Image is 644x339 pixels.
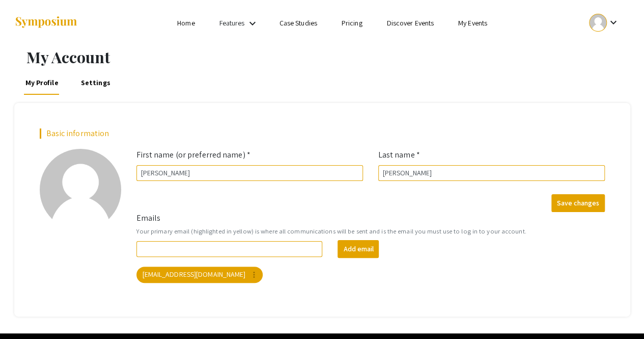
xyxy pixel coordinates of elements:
iframe: Chat [8,293,43,331]
a: Home [177,18,194,28]
h1: My Account [26,48,630,66]
mat-chip-list: Your emails [136,265,605,285]
img: Symposium by ForagerOne [14,16,78,30]
a: Settings [79,70,112,95]
h2: Basic information [40,128,605,138]
a: Features [219,18,245,28]
button: Add email [338,240,379,258]
a: Case Studies [279,18,317,28]
app-email-chip: Your primary email [134,265,265,285]
button: Expand account dropdown [578,11,630,34]
a: My Events [458,18,487,28]
button: Save changes [551,194,605,212]
a: Pricing [342,18,362,28]
small: Your primary email (highlighted in yellow) is where all communications will be sent and is the em... [136,226,605,236]
mat-icon: Expand Features list [246,17,259,30]
mat-icon: more_vert [249,270,259,279]
mat-icon: Expand account dropdown [607,16,619,29]
a: Discover Events [386,18,434,28]
label: Last name * [378,149,420,161]
a: My Profile [23,70,60,95]
label: Emails [136,212,161,224]
label: First name (or preferred name) * [136,149,250,161]
mat-chip: [EMAIL_ADDRESS][DOMAIN_NAME] [136,267,263,283]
